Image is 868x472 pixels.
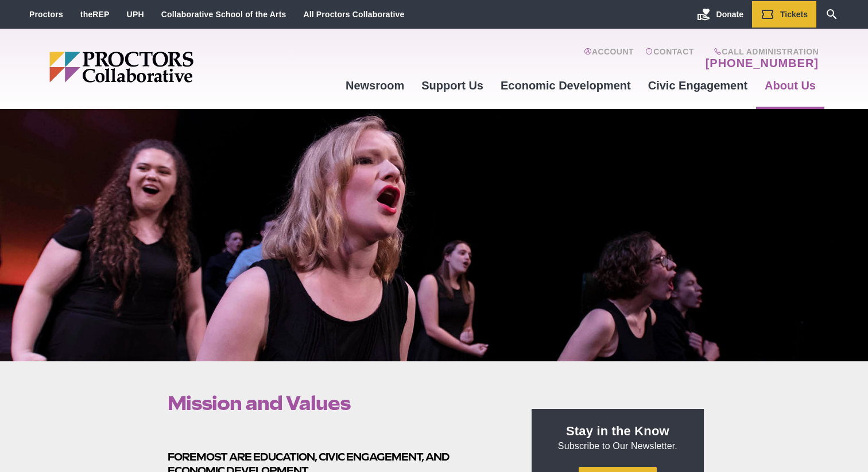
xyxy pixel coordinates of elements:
[780,10,808,19] span: Tickets
[161,10,286,19] a: Collaborative School of the Arts
[816,1,847,28] a: Search
[413,70,492,101] a: Support Us
[303,10,404,19] a: All Proctors Collaborative
[29,10,63,19] a: Proctors
[706,56,819,70] a: [PHONE_NUMBER]
[716,10,743,19] span: Donate
[80,10,110,19] a: theREP
[492,70,640,101] a: Economic Development
[337,70,413,101] a: Newsroom
[640,70,756,101] a: Civic Engagement
[756,70,824,101] a: About Us
[545,423,690,453] p: Subscribe to Our Newsletter.
[584,47,634,70] a: Account
[127,10,144,19] a: UPH
[752,1,816,28] a: Tickets
[168,392,505,414] h1: Mission and Values
[49,52,282,83] img: Proctors logo
[566,424,669,438] strong: Stay in the Know
[645,47,694,70] a: Contact
[702,47,819,56] span: Call Administration
[688,1,752,28] a: Donate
